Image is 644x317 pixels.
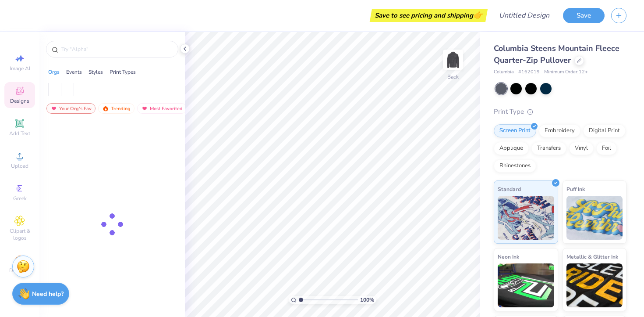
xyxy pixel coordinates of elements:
[544,68,588,76] span: Minimum Order: 12 +
[46,103,96,114] div: Your Org's Fav
[518,68,540,76] span: # 162019
[494,68,514,76] span: Columbia
[566,263,623,307] img: Metallic & Glitter Ink
[494,142,529,155] div: Applique
[110,68,136,76] div: Print Types
[447,73,459,81] div: Back
[141,105,148,112] img: most_fav.gif
[498,184,521,194] span: Standard
[60,45,173,54] input: Try "Alpha"
[494,124,536,137] div: Screen Print
[66,68,82,76] div: Events
[98,103,134,114] div: Trending
[137,103,187,114] div: Most Favorited
[32,290,64,298] strong: Need help?
[102,105,109,112] img: trending.gif
[13,195,27,202] span: Greek
[360,296,374,304] span: 100 %
[566,252,618,261] span: Metallic & Glitter Ink
[372,9,485,22] div: Save to see pricing and shipping
[88,68,103,76] div: Styles
[498,252,519,261] span: Neon Ink
[566,196,623,240] img: Puff Ink
[531,142,566,155] div: Transfers
[566,184,585,194] span: Puff Ink
[444,51,462,68] img: Back
[494,107,626,117] div: Print Type
[494,43,619,65] span: Columbia Steens Mountain Fleece Quarter-Zip Pullover
[10,97,29,104] span: Designs
[494,159,536,173] div: Rhinestones
[473,10,483,20] span: 👉
[50,105,57,112] img: most_fav.gif
[4,227,35,241] span: Clipart & logos
[11,162,28,169] span: Upload
[563,8,605,23] button: Save
[539,124,580,137] div: Embroidery
[9,130,30,137] span: Add Text
[9,267,30,274] span: Decorate
[492,7,556,24] input: Untitled Design
[48,68,60,76] div: Orgs
[10,65,30,72] span: Image AI
[498,196,554,240] img: Standard
[498,263,554,307] img: Neon Ink
[583,124,626,137] div: Digital Print
[596,142,617,155] div: Foil
[569,142,594,155] div: Vinyl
